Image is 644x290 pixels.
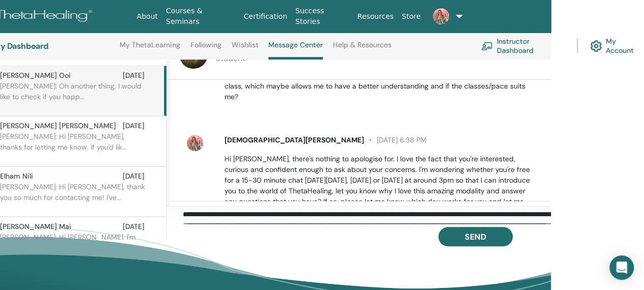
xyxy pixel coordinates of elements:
[123,221,145,232] span: [DATE]
[123,70,145,81] span: [DATE]
[187,135,203,151] img: default.jpg
[481,35,565,57] a: Instructor Dashboard
[433,8,449,24] img: default.jpg
[438,227,513,246] button: Send
[225,70,539,102] p: Oh another thing, I would like to check if you happened to have any ThetaHealing Introduction cla...
[123,121,145,131] span: [DATE]
[364,135,427,144] span: [DATE] 6:38 PM
[225,154,539,228] p: Hi [PERSON_NAME], there's nothing to apologise for. I love the fact that you're interested, curio...
[291,2,353,31] a: Success Stories
[133,7,162,26] a: About
[190,41,221,57] a: Following
[609,255,634,280] div: Open Intercom Messenger
[398,7,425,26] a: Store
[353,7,398,26] a: Resources
[232,41,259,57] a: Wishlist
[268,41,323,60] a: Message Center
[120,41,180,57] a: My ThetaLearning
[333,41,391,57] a: Help & Resources
[481,42,493,50] img: chalkboard-teacher.svg
[590,35,644,57] a: My Account
[465,231,486,242] span: Send
[123,171,145,182] span: [DATE]
[240,7,291,26] a: Certification
[162,2,240,31] a: Courses & Seminars
[590,38,602,54] img: cog.svg
[225,135,364,144] span: [DEMOGRAPHIC_DATA][PERSON_NAME]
